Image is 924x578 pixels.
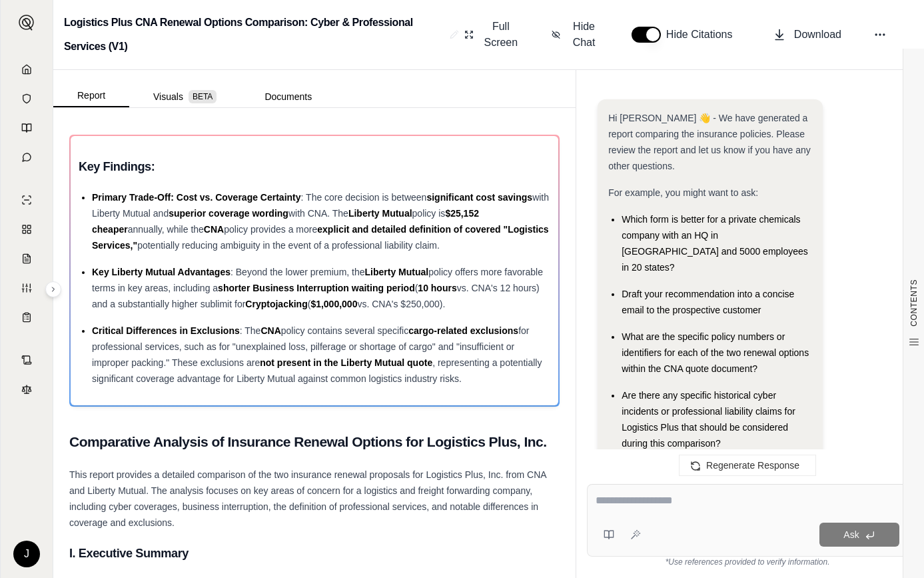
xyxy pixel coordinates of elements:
a: Policy Comparisons [9,216,45,243]
span: vs. CNA's $250,000). [357,299,445,309]
span: What are the specific policy numbers or identifiers for each of the two renewal options within th... [622,331,809,374]
a: Single Policy [9,187,45,213]
button: Ask [819,523,899,547]
span: CONTENTS [909,279,919,327]
span: Critical Differences in Exclusions [92,325,240,336]
button: Full Screen [459,13,525,56]
button: Documents [240,86,336,107]
span: Primary Trade-Off: Cost vs. Coverage Certainty [92,192,301,203]
span: explicit and detailed definition of covered "Logistics Services," [92,224,549,251]
div: J [13,541,40,567]
h2: Comparative Analysis of Insurance Renewal Options for Logistics Plus, Inc. [69,428,560,456]
span: This report provides a detailed comparison of the two insurance renewal proposals for Logistics P... [69,469,546,528]
span: ( [415,283,418,293]
span: Regenerate Response [706,460,799,471]
span: annually, while the [128,224,204,235]
a: Coverage Table [9,304,45,331]
img: Expand sidebar [19,15,35,31]
a: Contract Analysis [9,347,45,373]
button: Visuals [129,86,240,107]
button: Expand sidebar [13,9,40,36]
button: Download [767,21,847,48]
span: Hide Citations [666,27,741,43]
span: policy offers more favorable terms in key areas, including a [92,267,543,293]
span: Download [794,27,841,43]
a: Documents Vault [9,85,45,112]
h3: I. Executive Summary [69,541,560,565]
span: potentially reducing ambiguity in the event of a professional liability claim. [137,240,440,251]
h2: Logistics Plus CNA Renewal Options Comparison: Cyber & Professional Services (V1) [64,11,444,59]
span: policy contains several specific [281,325,408,336]
span: Full Screen [482,19,520,51]
span: CNA [260,325,280,336]
a: Prompt Library [9,115,45,141]
span: Liberty Mutual [348,208,412,219]
span: Draft your recommendation into a concise email to the prospective customer [622,289,794,315]
span: not present in the Liberty Mutual quote [260,357,432,368]
a: Custom Report [9,275,45,301]
span: with CNA. The [288,208,348,219]
span: $1,000,000 [310,299,357,309]
span: superior coverage wording [169,208,288,219]
span: policy provides a more [224,224,317,235]
a: Legal Search Engine [9,376,45,403]
div: *Use references provided to verify information. [587,557,908,567]
span: for professional services, such as for "unexplained loss, pilferage or shortage of cargo" and "in... [92,325,529,368]
span: : Beyond the lower premium, the [231,267,365,277]
span: Key Liberty Mutual Advantages [92,267,231,277]
span: cargo-related exclusions [408,325,518,336]
span: CNA [204,224,224,235]
span: Hide Chat [568,19,600,51]
button: Expand sidebar [45,281,61,297]
button: Regenerate Response [679,455,816,476]
span: Hi [PERSON_NAME] 👋 - We have generated a report comparing the insurance policies. Please review t... [608,113,811,171]
span: BETA [189,90,217,103]
span: : The core decision is between [301,192,427,203]
span: Cryptojacking [245,299,307,309]
span: ( [308,299,311,309]
span: shorter Business Interruption waiting period [218,283,415,293]
a: Claim Coverage [9,245,45,272]
span: For example, you might want to ask: [608,187,758,198]
span: Are there any specific historical cyber incidents or professional liability claims for Logistics ... [622,390,795,449]
span: : The [240,325,261,336]
a: Home [9,56,45,83]
span: policy is [412,208,446,219]
h3: Key Findings: [79,155,550,179]
span: significant cost savings [426,192,532,203]
span: Ask [843,529,859,540]
span: 10 hours [418,283,456,293]
span: Liberty Mutual [365,267,429,277]
span: Which form is better for a private chemicals company with an HQ in [GEOGRAPHIC_DATA] and 5000 emp... [622,214,808,273]
button: Report [53,85,129,107]
button: Hide Chat [546,13,605,56]
span: $25,152 cheaper [92,208,479,235]
a: Chat [9,144,45,171]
